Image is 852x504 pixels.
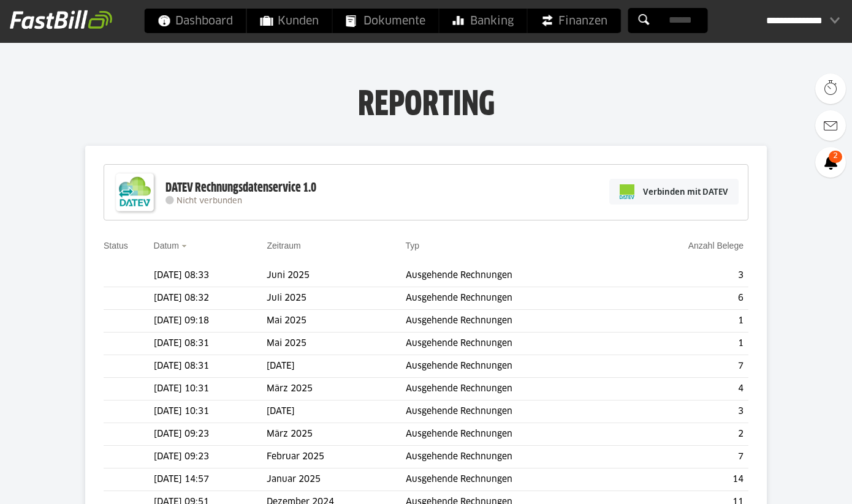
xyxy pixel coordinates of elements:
td: [DATE] 08:32 [154,287,267,310]
td: Ausgehende Rechnungen [406,333,625,355]
td: 4 [625,378,748,401]
td: [DATE] 08:31 [154,333,267,355]
td: März 2025 [267,378,405,401]
td: [DATE] 08:33 [154,265,267,287]
a: Dashboard [145,9,246,33]
td: Ausgehende Rechnungen [406,310,625,333]
h1: Reporting [123,86,729,118]
a: Status [104,241,128,250]
td: Juli 2025 [267,287,405,310]
td: 3 [625,401,748,423]
td: 14 [625,468,748,491]
td: [DATE] 08:31 [154,355,267,378]
td: Ausgehende Rechnungen [406,355,625,378]
td: Januar 2025 [267,468,405,491]
a: Typ [406,241,420,250]
td: 7 [625,446,748,468]
span: Kunden [261,9,319,33]
td: 7 [625,355,748,378]
td: [DATE] 14:57 [154,468,267,491]
span: Verbinden mit DATEV [643,186,728,198]
td: Ausgehende Rechnungen [406,446,625,468]
img: sort_desc.gif [181,245,189,247]
a: 2 [815,147,846,178]
span: Dokumente [346,9,425,33]
a: Zeitraum [267,241,300,250]
td: Juni 2025 [267,265,405,287]
iframe: Öffnet ein Widget, in dem Sie weitere Informationen finden [756,467,840,498]
td: [DATE] 10:31 [154,401,267,423]
span: Banking [453,9,514,33]
td: 1 [625,310,748,333]
td: 1 [625,333,748,355]
td: [DATE] 09:23 [154,423,267,446]
td: Ausgehende Rechnungen [406,378,625,401]
span: Nicht verbunden [177,197,242,205]
td: Ausgehende Rechnungen [406,468,625,491]
td: Ausgehende Rechnungen [406,401,625,423]
td: Mai 2025 [267,333,405,355]
td: März 2025 [267,423,405,446]
a: Banking [439,9,527,33]
td: [DATE] [267,355,405,378]
a: Dokumente [333,9,439,33]
td: Ausgehende Rechnungen [406,287,625,310]
td: 6 [625,287,748,310]
span: Finanzen [541,9,607,33]
td: [DATE] [267,401,405,423]
a: Datum [154,241,179,250]
td: Ausgehende Rechnungen [406,265,625,287]
a: Finanzen [528,9,621,33]
a: Verbinden mit DATEV [609,179,739,205]
td: [DATE] 09:23 [154,446,267,468]
span: Dashboard [158,9,233,33]
img: DATEV-Datenservice Logo [110,168,159,217]
img: pi-datev-logo-farbig-24.svg [620,184,634,199]
td: [DATE] 09:18 [154,310,267,333]
span: 2 [829,151,842,163]
div: DATEV Rechnungsdatenservice 1.0 [165,180,316,196]
a: Anzahl Belege [688,241,744,250]
td: Ausgehende Rechnungen [406,423,625,446]
img: fastbill_logo_white.png [10,10,112,29]
td: Februar 2025 [267,446,405,468]
td: Mai 2025 [267,310,405,333]
td: 2 [625,423,748,446]
td: 3 [625,265,748,287]
a: Kunden [247,9,332,33]
td: [DATE] 10:31 [154,378,267,401]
